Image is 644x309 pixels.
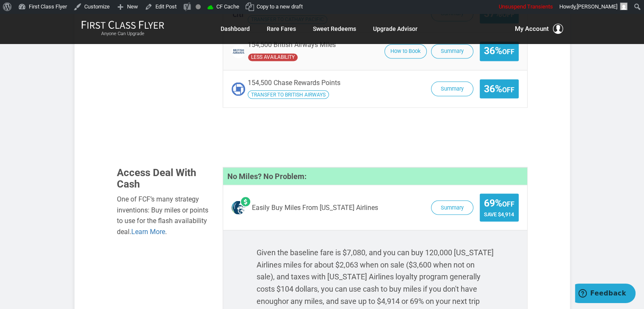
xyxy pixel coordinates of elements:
span: British Airways has undefined availability seats availability compared to the operating carrier. [248,53,298,61]
span: 154,500 Chase Rewards Points [248,78,340,86]
a: Upgrade Advisor [373,21,417,36]
span: 69% [484,198,514,208]
span: Easily Buy Miles From [US_STATE] Airlines [252,204,378,211]
small: Off [502,200,514,208]
a: Learn More [131,227,165,235]
button: My Account [515,24,563,34]
span: My Account [515,24,549,34]
a: Dashboard [221,21,250,36]
h4: No Miles? No Problem: [223,167,527,185]
span: 36% [484,83,514,94]
span: Save $4,914 [484,211,514,217]
img: First Class Flyer [81,20,164,29]
small: Anyone Can Upgrade [81,31,164,37]
a: Rare Fares [267,21,296,36]
small: Off [502,48,514,56]
button: Summary [431,81,473,96]
span: 36% [484,46,514,56]
button: Summary [431,200,473,215]
h3: Access Deal With Cash [117,167,210,189]
a: Sweet Redeems [313,21,356,36]
span: Unsuspend Transients [499,3,553,10]
div: One of FCF’s many strategy inventions: Buy miles or points to use for the flash availability deal. . [117,193,210,237]
a: First Class FlyerAnyone Can Upgrade [81,20,164,37]
iframe: Opens a widget where you can find more information [575,284,636,305]
small: Off [502,86,514,94]
button: How to Book [384,44,427,59]
button: Summary [431,44,473,59]
span: or any miles [282,296,323,305]
span: [PERSON_NAME] [577,3,617,10]
span: Transfer your Chase Rewards Points to British Airways [248,90,329,99]
span: 154,500 British Airways Miles [248,41,336,49]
